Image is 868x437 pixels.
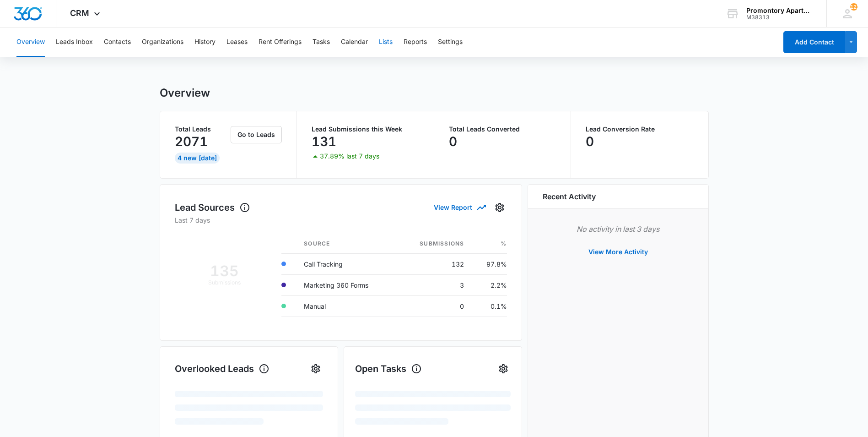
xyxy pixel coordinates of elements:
p: No activity in last 3 days [543,224,694,235]
td: 132 [397,253,471,274]
h1: Overlooked Leads [175,362,270,376]
button: Settings [438,27,463,57]
button: History [194,27,216,57]
th: Source [297,234,397,254]
p: 2071 [175,134,208,149]
button: Add Contact [783,31,845,53]
button: View Report [434,199,485,215]
td: 0.1% [471,295,507,317]
p: 0 [586,134,594,149]
th: % [471,234,507,254]
button: Leads Inbox [56,27,93,57]
button: Calendar [341,27,368,57]
span: 122 [850,3,857,11]
td: Marketing 360 Forms [297,274,397,295]
button: Overview [16,27,45,57]
button: Go to Leads [231,126,282,143]
div: account id [746,14,813,21]
button: Contacts [104,27,131,57]
button: Settings [496,361,511,376]
div: 4 New [DATE] [175,153,220,164]
p: 131 [312,134,336,149]
p: Last 7 days [175,215,507,225]
span: CRM [70,8,89,18]
button: Lists [379,27,393,57]
button: Settings [492,200,507,215]
p: Lead Submissions this Week [312,126,419,132]
h1: Lead Sources [175,201,250,214]
th: Submissions [397,234,471,254]
td: 2.2% [471,274,507,295]
button: Rent Offerings [259,27,302,57]
button: Settings [308,361,323,376]
div: account name [746,7,813,14]
button: View More Activity [579,241,657,263]
p: 37.89% last 7 days [320,153,379,159]
button: Reports [404,27,427,57]
a: Go to Leads [231,131,282,138]
button: Tasks [313,27,330,57]
td: 97.8% [471,253,507,274]
p: Total Leads [175,126,229,132]
div: notifications count [850,3,857,11]
td: Call Tracking [297,253,397,274]
h6: Recent Activity [543,191,596,202]
td: 3 [397,274,471,295]
td: Manual [297,295,397,317]
h1: Overview [160,86,210,100]
p: Lead Conversion Rate [586,126,694,132]
p: Total Leads Converted [449,126,556,132]
h1: Open Tasks [355,362,422,376]
td: 0 [397,295,471,317]
button: Organizations [142,27,183,57]
p: 0 [449,134,457,149]
button: Leases [226,27,248,57]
